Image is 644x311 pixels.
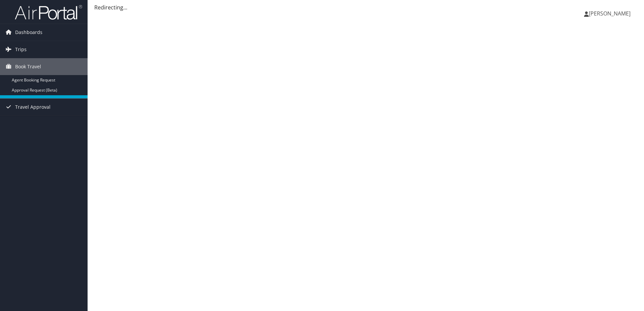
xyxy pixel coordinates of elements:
img: airportal-logo.png [15,4,82,20]
a: [PERSON_NAME] [584,3,637,24]
span: [PERSON_NAME] [589,10,631,17]
span: Travel Approval [15,99,51,115]
div: Redirecting... [94,3,637,11]
span: Trips [15,41,27,58]
span: Book Travel [15,58,41,75]
span: Dashboards [15,24,42,41]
